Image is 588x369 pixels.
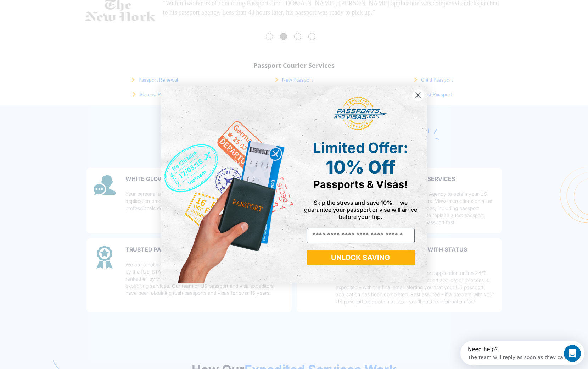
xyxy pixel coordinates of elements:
[326,156,395,178] span: 10% Off
[313,178,408,191] span: Passports & Visas!
[460,341,584,365] iframe: Intercom live chat discovery launcher
[161,86,294,282] img: de9cda0d-0715-46ca-9a25-073762a91ba7.png
[7,12,106,19] div: The team will reply as soon as they can
[304,199,417,220] span: Skip the stress and save 10%,—we guarantee your passport or visa will arrive before your trip.
[412,89,424,101] button: Close dialog
[313,139,408,156] span: Limited Offer:
[7,6,106,12] div: Need help?
[3,3,127,22] div: Open Intercom Messenger
[307,250,415,265] button: UNLOCK SAVING
[334,97,387,130] img: passports and visas
[564,345,581,362] iframe: Intercom live chat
